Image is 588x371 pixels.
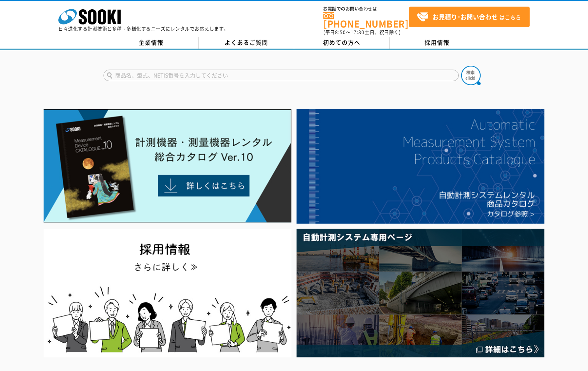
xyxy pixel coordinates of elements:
[297,109,544,224] img: 自動計測システムカタログ
[417,11,521,23] span: はこちら
[461,66,481,85] img: btn_search.png
[199,37,294,49] a: よくあるご質問
[323,29,400,36] span: (平日 ～ 土日、祝日除く)
[297,229,544,357] img: 自動計測システム専用ページ
[58,26,229,31] p: 日々進化する計測技術と多種・多様化するニーズにレンタルでお応えします。
[390,37,485,49] a: 採用情報
[351,29,365,36] span: 17:30
[323,12,409,28] a: [PHONE_NUMBER]
[104,70,459,81] input: 商品名、型式、NETIS番号を入力してください
[44,229,291,357] img: SOOKI recruit
[294,37,390,49] a: 初めての方へ
[432,12,498,21] strong: お見積り･お問い合わせ
[335,29,346,36] span: 8:50
[409,7,530,27] a: お見積り･お問い合わせはこちら
[323,38,360,47] span: 初めての方へ
[44,109,291,223] img: Catalog Ver10
[323,7,409,11] span: お電話でのお問い合わせは
[104,37,199,49] a: 企業情報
